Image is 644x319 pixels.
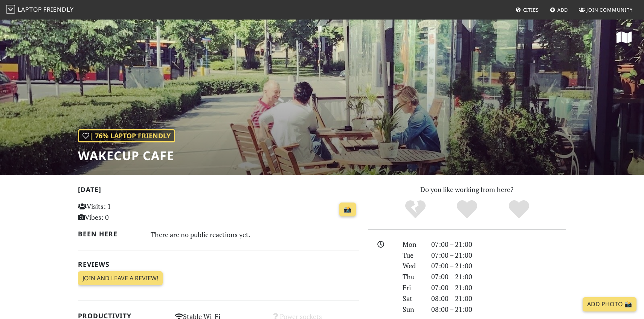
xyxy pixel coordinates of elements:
div: No [389,199,441,220]
a: Join and leave a review! [78,271,163,286]
div: Mon [398,239,427,250]
div: Definitely! [493,199,545,220]
div: 07:00 – 21:00 [427,260,571,271]
span: Join Community [586,6,633,13]
a: Add [547,3,571,17]
div: 07:00 – 21:00 [427,250,571,261]
p: Do you like working from here? [368,184,566,195]
div: 07:00 – 21:00 [427,282,571,293]
div: Fri [398,282,427,293]
div: 07:00 – 21:00 [427,239,571,250]
div: Tue [398,250,427,261]
a: LaptopFriendly LaptopFriendly [6,3,74,17]
a: 📸 [339,203,356,217]
div: Sat [398,293,427,304]
div: | 76% Laptop Friendly [78,129,175,142]
h2: [DATE] [78,186,359,197]
span: Cities [523,6,539,13]
img: LaptopFriendly [6,5,15,14]
span: Add [557,6,568,13]
a: Add Photo 📸 [583,297,636,311]
div: Wed [398,260,427,271]
a: Join Community [576,3,636,17]
h1: WakeCup Cafe [78,148,175,163]
div: 08:00 – 21:00 [427,293,571,304]
div: There are no public reactions yet. [151,228,359,240]
span: Laptop [18,5,42,14]
div: Yes [441,199,493,220]
h2: Been here [78,230,142,238]
span: Friendly [43,5,73,14]
div: 08:00 – 21:00 [427,304,571,315]
div: Thu [398,271,427,282]
p: Visits: 1 Vibes: 0 [78,201,166,223]
a: Cities [513,3,542,17]
div: Sun [398,304,427,315]
div: 07:00 – 21:00 [427,271,571,282]
h2: Reviews [78,260,359,268]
